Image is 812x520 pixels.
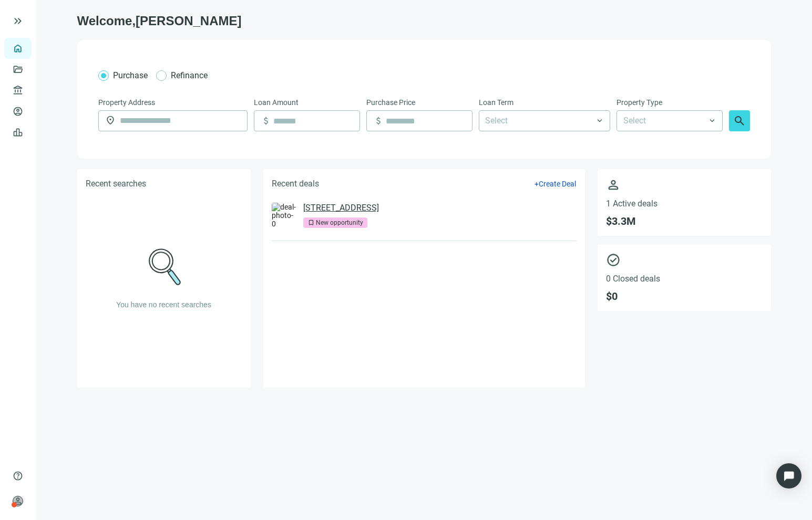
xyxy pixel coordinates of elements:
[261,116,271,126] span: attach_money
[113,70,148,80] span: Purchase
[307,219,315,226] span: bookmark
[479,97,513,108] span: Loan Term
[616,97,662,108] span: Property Type
[316,217,363,228] div: New opportunity
[13,471,23,481] span: help
[606,199,763,209] span: 1 Active deals
[12,15,24,27] button: keyboard_double_arrow_right
[77,13,771,29] h1: Welcome, [PERSON_NAME]
[116,300,211,309] span: You have no recent searches
[13,85,20,96] span: account_balance
[606,253,763,267] span: check_circle
[776,463,801,488] div: Open Intercom Messenger
[171,70,208,80] span: Refinance
[373,116,384,126] span: attach_money
[254,97,299,108] span: Loan Amount
[733,115,746,127] span: search
[366,97,415,108] span: Purchase Price
[303,203,379,213] a: [STREET_ADDRESS]
[272,178,319,190] h5: Recent deals
[13,496,23,506] span: person
[105,115,116,126] span: location_on
[539,180,576,188] span: Create Deal
[98,97,155,108] span: Property Address
[606,274,763,284] span: 0 Closed deals
[606,290,763,303] span: $ 0
[535,180,539,188] span: +
[606,178,763,192] span: person
[86,178,146,190] h5: Recent searches
[606,215,763,227] span: $ 3.3M
[729,110,750,131] button: search
[272,203,297,228] img: deal-photo-0
[534,179,577,189] button: +Create Deal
